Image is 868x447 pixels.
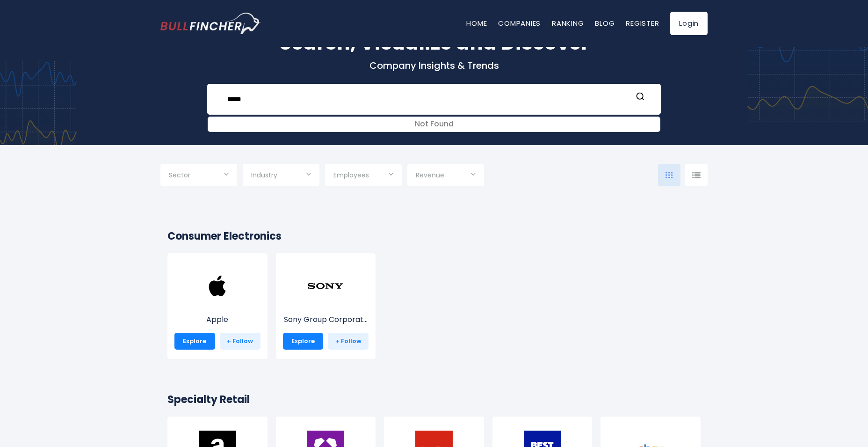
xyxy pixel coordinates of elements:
a: + Follow [220,333,260,350]
a: Ranking [552,18,584,28]
h2: Consumer Electronics [167,228,701,244]
img: SONY.png [307,267,344,305]
p: Apple [174,314,260,325]
input: Selection [416,168,476,184]
p: Company Insights & Trends [160,59,708,72]
a: Go to homepage [160,13,261,34]
a: Home [466,18,487,28]
a: Companies [498,18,541,28]
p: Sony Group Corporation [283,314,369,325]
img: icon-comp-list-view.svg [692,172,701,178]
span: Revenue [416,171,444,179]
a: Blog [595,18,615,28]
a: Register [626,18,659,28]
a: + Follow [328,333,369,350]
div: Not Found [208,117,660,132]
button: Search [634,92,646,104]
span: Employees [333,171,369,179]
a: Sony Group Corporat... [283,285,369,325]
span: Industry [251,171,277,179]
img: AAPL.png [199,267,236,305]
a: Explore [174,333,215,350]
a: Explore [283,333,324,350]
span: Sector [169,171,190,179]
input: Selection [251,168,311,184]
a: Login [670,12,708,35]
input: Selection [169,168,229,184]
h2: Specialty Retail [167,392,701,407]
img: bullfincher logo [160,13,261,34]
a: Apple [174,285,260,325]
input: Selection [333,168,393,184]
img: icon-comp-grid.svg [665,172,673,178]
